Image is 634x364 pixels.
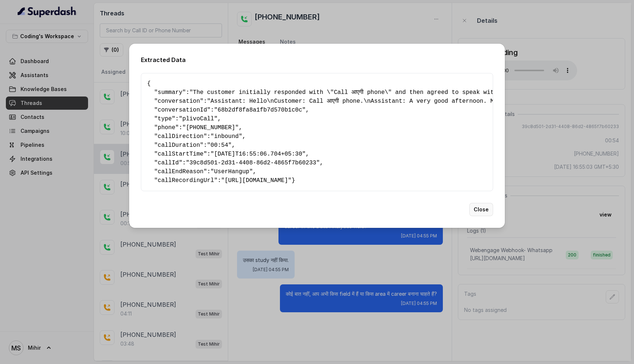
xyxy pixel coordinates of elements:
[207,142,232,149] span: "00:54"
[158,177,214,184] span: callRecordingUrl
[158,116,172,122] span: type
[147,79,487,185] pre: { " ": , " ": , " ": , " ": , " ": , " ": , " ": , " ": , " ": , " ": , " ": }
[158,160,179,166] span: callId
[158,151,204,157] span: callStartTime
[211,133,242,140] span: "inbound"
[221,177,292,184] span: "[URL][DOMAIN_NAME]"
[179,116,218,122] span: "plivoCall"
[469,203,493,216] button: Close
[141,55,493,64] h2: Extracted Data
[182,124,239,131] span: "[PHONE_NUMBER]"
[158,98,200,105] span: conversation
[211,168,253,175] span: "UserHangup"
[186,160,320,166] span: "39c8d501-2d31-4408-86d2-4865f7b60233"
[158,107,207,113] span: conversationId
[158,133,204,140] span: callDirection
[158,124,175,131] span: phone
[158,168,204,175] span: callEndReason
[158,89,182,96] span: summary
[211,151,306,157] span: "[DATE]T16:55:06.704+05:30"
[158,142,200,149] span: callDuration
[214,107,306,113] span: "68b2df8fa8a1fb7d570b1c0c"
